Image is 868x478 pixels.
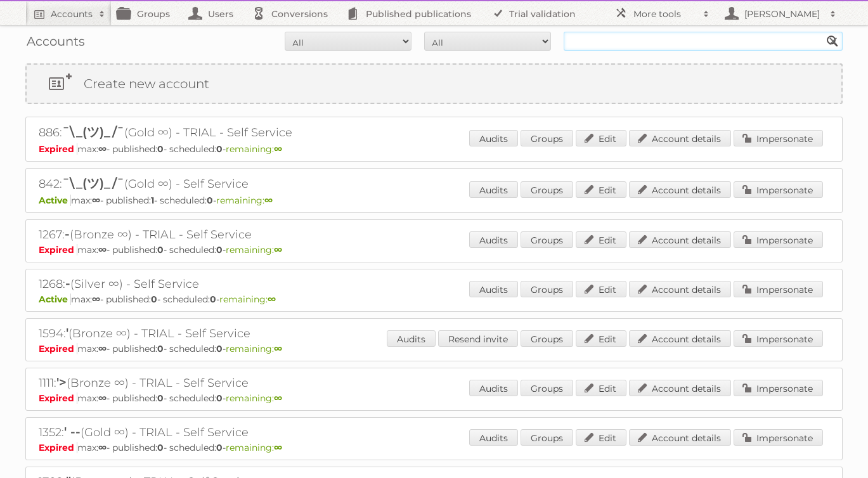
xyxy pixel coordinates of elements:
strong: ∞ [274,143,282,155]
p: max: - published: - scheduled: - [39,294,829,305]
a: Edit [576,130,626,146]
a: Account details [629,130,731,146]
a: Account details [629,330,731,347]
p: max: - published: - scheduled: - [39,143,829,155]
a: Groups [521,281,573,297]
a: Edit [576,330,626,347]
a: Audits [469,429,518,446]
strong: ∞ [274,343,282,354]
a: Account details [629,231,731,248]
a: [PERSON_NAME] [716,1,843,25]
strong: ∞ [98,244,107,255]
a: Conversions [246,1,340,25]
strong: 0 [157,244,164,255]
a: Account details [629,281,731,297]
a: Groups [521,181,573,198]
span: Expired [39,343,77,354]
strong: 0 [216,143,223,155]
a: Trial validation [484,1,588,25]
span: - [65,276,70,291]
strong: 0 [157,143,164,155]
a: Impersonate [734,130,823,146]
a: Resend invite [438,330,518,347]
span: ¯\_(ツ)_/¯ [62,124,124,139]
strong: ∞ [268,294,276,305]
span: ' -- [64,424,81,439]
strong: 1 [151,195,154,206]
h2: 886: (Gold ∞) - TRIAL - Self Service [39,124,483,142]
strong: 0 [216,343,223,354]
a: Groups [521,330,573,347]
strong: 0 [216,392,223,404]
span: Expired [39,442,77,453]
a: Edit [576,281,626,297]
h2: [PERSON_NAME] [741,8,824,20]
span: remaining: [216,195,273,206]
strong: 0 [216,442,223,453]
h2: Accounts [51,8,93,20]
span: remaining: [226,244,282,255]
strong: 0 [207,195,213,206]
a: Impersonate [734,330,823,347]
strong: ∞ [92,195,100,206]
p: max: - published: - scheduled: - [39,244,829,255]
strong: ∞ [98,143,107,155]
a: Impersonate [734,380,823,396]
h2: 1111: (Bronze ∞) - TRIAL - Self Service [39,375,483,391]
strong: 0 [216,244,223,255]
strong: 0 [157,392,164,404]
a: Account details [629,429,731,446]
a: Published publications [340,1,484,25]
h2: 1594: (Bronze ∞) - TRIAL - Self Service [39,325,483,342]
span: '> [56,375,67,390]
strong: ∞ [98,442,107,453]
a: More tools [608,1,716,25]
a: Audits [469,281,518,297]
a: Audits [469,181,518,198]
span: ' [66,325,68,340]
a: Groups [521,231,573,248]
a: Audits [469,231,518,248]
a: Groups [521,130,573,146]
h2: More tools [633,8,697,20]
span: remaining: [226,343,282,354]
input: Search [823,32,842,51]
strong: ∞ [264,195,273,206]
a: Impersonate [734,281,823,297]
a: Audits [387,330,436,347]
strong: ∞ [274,392,282,404]
span: Active [39,294,71,305]
strong: 0 [157,343,164,354]
span: remaining: [226,143,282,155]
a: Impersonate [734,429,823,446]
strong: ∞ [98,343,107,354]
strong: 0 [151,294,157,305]
span: Active [39,195,71,206]
span: remaining: [219,294,276,305]
a: Create new account [27,65,841,103]
a: Edit [576,429,626,446]
span: - [65,226,70,242]
a: Account details [629,181,731,198]
a: Users [183,1,246,25]
a: Audits [469,380,518,396]
a: Groups [112,1,183,25]
a: Groups [521,429,573,446]
a: Edit [576,181,626,198]
strong: ∞ [274,442,282,453]
a: Impersonate [734,231,823,248]
span: remaining: [226,392,282,404]
a: Account details [629,380,731,396]
p: max: - published: - scheduled: - [39,442,829,453]
p: max: - published: - scheduled: - [39,392,829,404]
strong: 0 [157,442,164,453]
a: Edit [576,231,626,248]
strong: ∞ [98,392,107,404]
span: ¯\_(ツ)_/¯ [62,176,124,191]
strong: ∞ [92,294,100,305]
a: Impersonate [734,181,823,198]
span: Expired [39,392,77,404]
strong: ∞ [274,244,282,255]
h2: 1268: (Silver ∞) - Self Service [39,276,483,292]
p: max: - published: - scheduled: - [39,195,829,206]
